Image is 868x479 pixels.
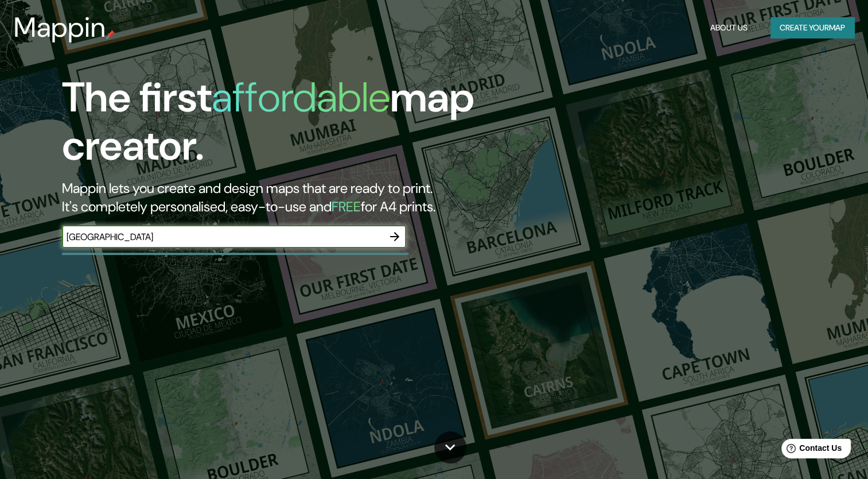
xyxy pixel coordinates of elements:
iframe: Help widget launcher [766,434,855,466]
button: Create yourmap [770,17,854,38]
h1: The first map creator. [62,74,496,179]
img: mappin-pin [106,30,115,39]
h3: Mappin [14,11,106,44]
button: About Us [706,17,752,38]
input: Choose your favourite place [62,230,383,244]
h1: affordable [212,71,390,124]
h2: Mappin lets you create and design maps that are ready to print. It's completely personalised, eas... [62,179,496,216]
h5: FREE [332,198,361,215]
